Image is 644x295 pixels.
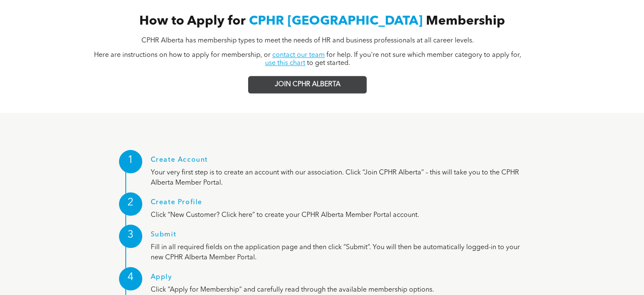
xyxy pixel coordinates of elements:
p: Click “New Customer? Click here” to create your CPHR Alberta Member Portal account. [151,210,534,220]
span: for help. If you're not sure which member category to apply for, [326,52,521,59]
span: JOIN CPHR ALBERTA [275,81,340,89]
div: 4 [119,267,142,290]
a: JOIN CPHR ALBERTA [248,76,367,93]
h1: Submit [151,231,534,242]
span: How to Apply for [139,15,246,28]
h1: Apply [151,273,534,285]
a: use this chart [265,60,305,67]
div: 2 [119,192,142,216]
span: Here are instructions on how to apply for membership, or [94,52,271,59]
h1: Create Account [151,156,534,168]
p: Click “Apply for Membership” and carefully read through the available membership options. [151,285,534,295]
div: 3 [119,225,142,248]
h1: Create Profile [151,199,534,210]
span: CPHR Alberta has membership types to meet the needs of HR and business professionals at all caree... [141,37,474,44]
span: to get started. [307,60,350,67]
a: contact our team [272,52,325,59]
p: Fill in all required fields on the application page and then click “Submit”. You will then be aut... [151,242,534,263]
span: Membership [426,15,505,28]
span: CPHR [GEOGRAPHIC_DATA] [249,15,423,28]
p: Your very first step is to create an account with our association. Click “Join CPHR Alberta” – th... [151,168,534,188]
div: 1 [119,150,142,173]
